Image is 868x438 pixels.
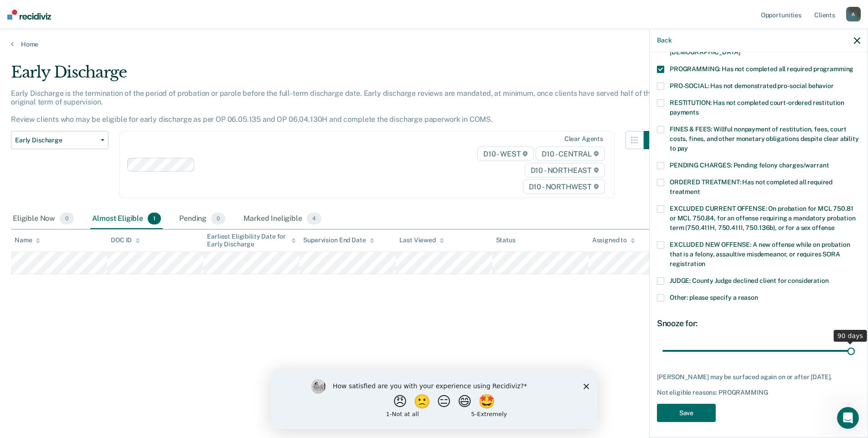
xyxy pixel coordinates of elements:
[837,407,859,429] iframe: Intercom live chat
[670,162,829,169] span: PENDING CHARGES: Pending felony charges/warrant
[15,136,97,144] span: Early Discharge
[303,236,374,244] div: Supervision End Date
[11,63,662,89] div: Early Discharge
[670,39,791,56] span: NONCOMPLIANT: Not compliant with the [DEMOGRAPHIC_DATA]
[242,209,323,229] div: Marked Ineligible
[657,36,672,44] button: Back
[90,209,163,229] div: Almost Eligible
[177,209,227,229] div: Pending
[670,241,850,267] span: EXCLUDED NEW OFFENSE: A new offense while on probation that is a felony, assaultive misdemeanor, ...
[670,99,844,116] span: RESTITUTION: Has not completed court-ordered restitution payments
[11,40,857,48] a: Home
[148,213,161,224] span: 1
[11,89,658,124] p: Early Discharge is the termination of the period of probation or parole before the full-term disc...
[670,82,834,89] span: PRO-SOCIAL: Has not demonstrated pro-social behavior
[657,404,716,422] button: Save
[60,213,74,224] span: 0
[670,65,853,73] span: PROGRAMMING: Has not completed all required programming
[670,294,758,301] span: Other: please specify a reason
[111,236,140,244] div: DOC ID
[536,146,605,161] span: D10 - CENTRAL
[834,330,867,342] div: 90 days
[670,178,832,195] span: ORDERED TREATMENT: Has not completed all required treatment
[657,318,860,328] div: Snooze for:
[592,236,635,244] div: Assigned to
[211,213,225,224] span: 0
[670,205,855,231] span: EXCLUDED CURRENT OFFENSE: On probation for MCL 750.81 or MCL 750.84, for an offense requiring a m...
[477,146,534,161] span: D10 - WEST
[307,213,321,224] span: 4
[271,370,597,429] iframe: Survey by Kim from Recidiviz
[564,135,603,143] div: Clear agents
[525,163,605,177] span: D10 - NORTHEAST
[657,373,860,381] div: [PERSON_NAME] may be surfaced again on or after [DATE].
[399,236,444,244] div: Last Viewed
[7,10,51,20] img: Recidiviz
[657,389,860,396] div: Not eligible reasons: PROGRAMMING
[496,236,516,244] div: Status
[15,236,40,244] div: Name
[11,209,76,229] div: Eligible Now
[670,277,829,284] span: JUDGE: County Judge declined client for consideration
[523,179,605,194] span: D10 - NORTHWEST
[846,7,861,21] div: A
[670,125,859,152] span: FINES & FEES: Willful nonpayment of restitution, fees, court costs, fines, and other monetary obl...
[207,233,296,248] div: Earliest Eligibility Date for Early Discharge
